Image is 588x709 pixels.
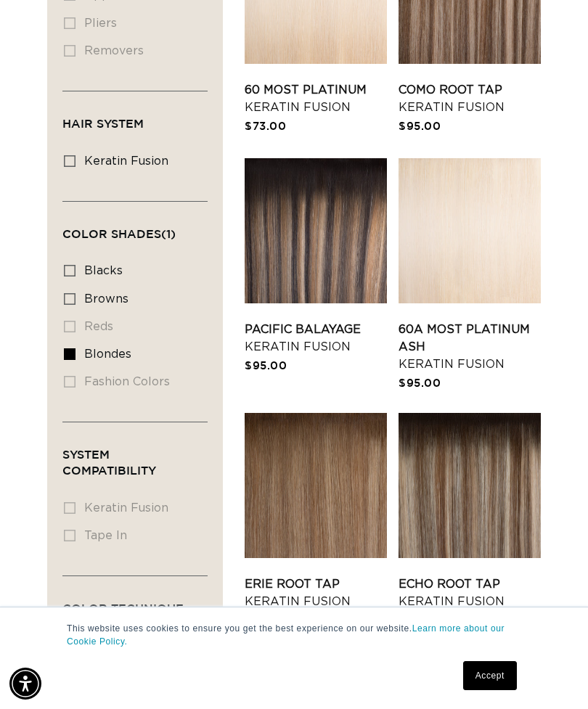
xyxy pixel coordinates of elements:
[62,422,208,491] summary: System Compatibility (0 selected)
[245,321,387,356] a: Pacific Balayage Keratin Fusion
[399,575,541,610] a: Echo Root Tap Keratin Fusion
[84,348,131,360] span: blondes
[62,91,208,144] summary: Hair System (0 selected)
[9,668,41,700] div: Accessibility Menu
[245,575,387,610] a: Erie Root Tap Keratin Fusion
[84,293,128,305] span: browns
[62,227,176,240] span: Color Shades
[62,602,184,615] span: Color Technique
[62,202,208,254] summary: Color Shades (1 selected)
[62,448,156,477] span: System Compatibility
[62,117,144,130] span: Hair System
[399,321,541,373] a: 60A Most Platinum Ash Keratin Fusion
[67,622,521,648] p: This website uses cookies to ensure you get the best experience on our website.
[84,265,123,276] span: blacks
[245,81,387,116] a: 60 Most Platinum Keratin Fusion
[84,155,168,167] span: keratin fusion
[62,576,208,628] summary: Color Technique (0 selected)
[161,227,176,240] span: (1)
[399,81,541,116] a: Como Root Tap Keratin Fusion
[463,661,517,690] a: Accept
[515,639,588,709] iframe: Chat Widget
